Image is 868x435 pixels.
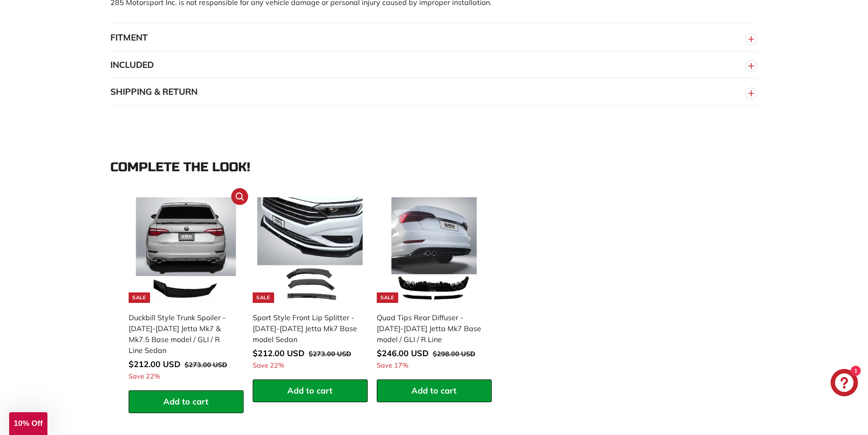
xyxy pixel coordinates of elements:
div: Quad Tips Rear Diffuser - [DATE]-[DATE] Jetta Mk7 Base model / GLI / R Line [377,312,483,345]
span: $212.00 USD [253,348,305,358]
span: Save 22% [129,372,160,382]
span: Add to cart [411,385,457,396]
button: FITMENT [110,24,758,51]
inbox-online-store-chat: Shopify online store chat [828,369,861,399]
span: $273.00 USD [185,361,227,369]
button: Add to cart [377,379,492,402]
div: Sale [129,292,150,303]
span: $298.00 USD [433,350,475,358]
div: Duckbill Style Trunk Spoiler - [DATE]-[DATE] Jetta Mk7 & Mk7.5 Base model / GLI / R Line Sedan [129,312,234,356]
div: Sale [377,292,398,303]
div: 10% Off [9,412,47,435]
a: Sale Duckbill Style Trunk Spoiler - [DATE]-[DATE] Jetta Mk7 & Mk7.5 Base model / GLI / R Line Sed... [129,193,244,391]
button: Add to cart [129,390,244,413]
span: $273.00 USD [309,350,351,358]
span: $246.00 USD [377,348,429,358]
span: Add to cart [163,396,208,407]
span: Save 17% [377,361,408,371]
div: Complete the look! [110,160,758,174]
span: $212.00 USD [129,359,181,369]
button: INCLUDED [110,51,758,79]
div: Sport Style Front Lip Splitter - [DATE]-[DATE] Jetta Mk7 Base model Sedan [253,312,359,345]
button: Add to cart [253,379,368,402]
button: SHIPPING & RETURN [110,78,758,106]
a: Sale Sport Style Front Lip Splitter - [DATE]-[DATE] Jetta Mk7 Base model Sedan Save 22% [253,193,368,380]
span: 10% Off [14,419,42,428]
div: Sale [253,292,274,303]
span: Save 22% [253,361,284,371]
span: Add to cart [287,385,333,396]
a: Sale Quad Tips Rear Diffuser - [DATE]-[DATE] Jetta Mk7 Base model / GLI / R Line Save 17% [377,193,492,380]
